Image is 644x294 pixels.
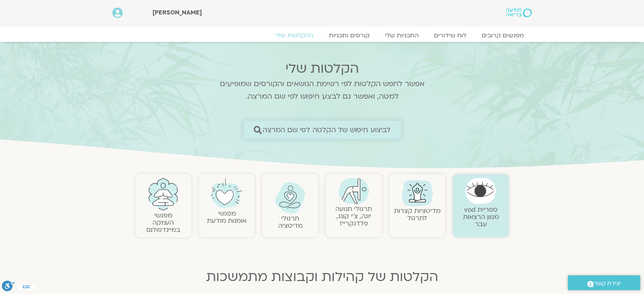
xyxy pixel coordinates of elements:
[210,78,434,103] p: אפשר לחפש הקלטות לפי רשימת הנושאים והקורסים שמופיעים למטה, ואפשר גם לבצע חיפוש לפי שם המרצה.
[112,32,532,39] nav: Menu
[278,214,303,230] a: תרגולימדיטציה
[321,32,377,39] a: קורסים ותכניות
[474,32,532,39] a: מפגשים קרובים
[135,269,509,284] h2: הקלטות של קהילות וקבוצות מתמשכות
[152,8,202,17] span: [PERSON_NAME]
[335,205,372,228] a: תרגולי תנועהיוגה, צ׳י קונג, פלדנקרייז
[210,61,434,76] h2: הקלטות שלי
[207,209,247,225] a: מפגשיאומנות מודעת
[146,211,180,234] a: מפגשיהעמקה במיינדפולנס
[568,275,640,290] a: יצירת קשר
[262,126,391,134] span: לביצוע חיפוש של הקלטה לפי שם המרצה
[426,32,474,39] a: לוח שידורים
[244,121,401,139] a: לביצוע חיפוש של הקלטה לפי שם המרצה
[394,206,441,222] a: מדיטציות קצרות לתרגול
[594,278,621,289] span: יצירת קשר
[268,32,321,39] a: ההקלטות שלי
[377,32,426,39] a: התכניות שלי
[463,205,499,228] a: ספריית vodמגוון הרצאות עבר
